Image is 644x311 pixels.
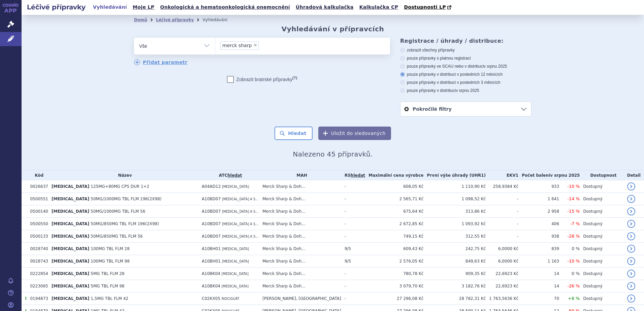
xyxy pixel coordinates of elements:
td: 1 098,52 Kč [423,193,486,205]
span: A10BK04 [202,284,220,288]
td: 0194873 [27,292,48,305]
td: 70 [518,292,559,305]
span: [MEDICAL_DATA] [52,271,89,276]
td: 609,43 Kč [365,243,423,255]
th: Název [48,170,198,180]
span: 5MG TBL FLM 98 [91,284,124,288]
li: Vyhledávání [202,15,236,25]
span: v srpnu 2025 [550,173,580,178]
span: [MEDICAL_DATA] [222,247,249,251]
td: 14 [518,268,559,280]
td: 909,35 Kč [423,268,486,280]
span: RIOCIGUÁT [222,297,239,301]
label: zobrazit všechny přípravky [400,47,532,53]
td: 2 565,71 Kč [365,193,423,205]
a: hledat [227,173,242,178]
td: Merck Sharp & Doh... [259,230,341,243]
td: - [486,218,518,230]
span: × [253,43,257,47]
td: 608,05 Kč [365,180,423,193]
a: Kalkulačka CP [357,3,400,12]
span: 1,5MG TBL FLM 42 [91,296,128,301]
th: EKV1 [486,170,518,180]
td: Dostupný [580,193,623,205]
span: [MEDICAL_DATA] [222,260,249,263]
a: detail [627,195,635,203]
td: 849,63 Kč [423,255,486,268]
span: Tento přípravek má více úhrad. [25,296,27,301]
td: Dostupný [580,218,623,230]
td: Merck Sharp & Doh... [259,268,341,280]
span: A10BH01 [202,246,221,251]
td: 28 782,31 Kč [423,292,486,305]
a: detail [627,282,635,290]
h2: Vyhledávání v přípravcích [282,25,384,33]
a: Vyhledávání [91,3,129,12]
th: Detail [624,170,644,180]
label: pouze přípravky s platnou registrací [400,56,532,61]
td: 938 [518,230,559,243]
span: A10BD07 [202,209,221,214]
span: -15 % [567,209,580,214]
span: [MEDICAL_DATA] [52,221,89,226]
a: Onkologická a hematoonkologická onemocnění [158,3,292,12]
a: Léčivé přípravky [156,18,194,22]
abbr: (?) [292,76,297,80]
span: 9/5 [345,259,351,264]
a: Domů [134,18,147,22]
a: hledat [351,173,365,178]
span: [MEDICAL_DATA] A S... [222,197,258,201]
th: RS [341,170,365,180]
a: detail [627,220,635,228]
label: Zobrazit bratrské přípravky [227,76,297,83]
td: - [341,193,365,205]
span: [MEDICAL_DATA] [52,184,89,189]
td: Dostupný [580,292,623,305]
td: - [341,205,365,218]
button: Uložit do sledovaných [318,127,391,140]
a: detail [627,295,635,303]
span: 50MG/850MG TBL FLM 196(2X98) [91,221,159,226]
a: detail [627,257,635,265]
button: Hledat [275,127,313,140]
span: -14 % [567,196,580,201]
span: Dostupnosti LP [404,4,446,10]
td: - [341,230,365,243]
span: [MEDICAL_DATA] [222,284,249,288]
span: 50MG/850MG TBL FLM 56 [91,234,142,239]
td: 6,0000 Kč [486,243,518,255]
span: [MEDICAL_DATA] A S... [222,222,258,226]
th: Počet balení [518,170,580,180]
span: +8 % [568,296,580,301]
a: detail [627,182,635,191]
td: Merck Sharp & Doh... [259,255,341,268]
th: MAH [259,170,341,180]
td: Dostupný [580,255,623,268]
span: A04AD12 [202,184,221,189]
span: [MEDICAL_DATA] [52,197,89,201]
td: 1 110,90 Kč [423,180,486,193]
span: v srpnu 2025 [484,64,507,69]
td: Dostupný [580,268,623,280]
td: 839 [518,243,559,255]
td: - [341,280,365,292]
td: 1 763,5636 Kč [486,292,518,305]
span: [MEDICAL_DATA] A S... [222,235,258,238]
td: - [341,180,365,193]
th: Maximální cena výrobce [365,170,423,180]
h2: Léčivé přípravky [22,2,91,12]
td: - [341,218,365,230]
td: 1 641 [518,193,559,205]
span: [MEDICAL_DATA] [222,185,249,188]
td: - [486,193,518,205]
th: ATC [198,170,259,180]
td: 6,0000 Kč [486,255,518,268]
td: Dostupný [580,243,623,255]
span: C02KX05 [202,296,220,301]
td: 0026637 [27,180,48,193]
span: 9/5 [345,246,351,251]
span: A10BH01 [202,259,221,264]
td: - [341,268,365,280]
span: [MEDICAL_DATA] [52,246,89,251]
span: 100MG TBL FLM 28 [91,246,129,251]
